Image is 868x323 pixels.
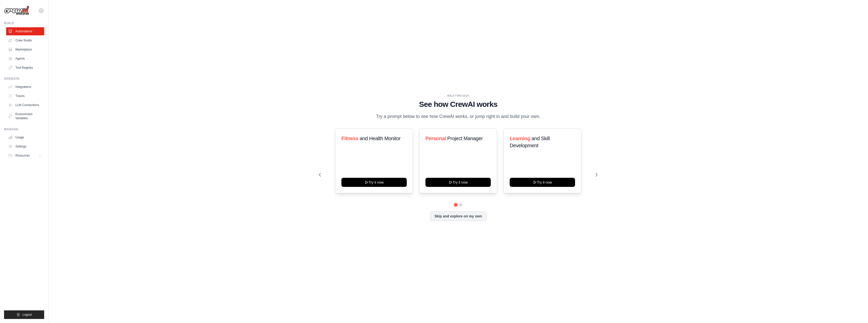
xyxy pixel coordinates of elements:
div: Operate [4,77,44,81]
a: Settings [6,142,44,151]
a: Usage [6,133,44,141]
span: and Skill Development [510,136,550,148]
button: Try it now [341,178,407,187]
span: Personal [425,136,446,141]
button: Try it now [510,178,575,187]
div: Build [4,21,44,25]
a: Traces [6,92,44,100]
span: Fitness [341,136,358,141]
p: Try a prompt below to see how CrewAI works, or jump right in and build your own. [373,113,543,120]
span: Resources [15,154,30,158]
button: Logout [4,310,44,319]
span: Learning [510,136,530,141]
button: Skip and explore on my own [430,211,486,221]
a: Marketplace [6,45,44,54]
div: WALKTHROUGH [319,94,598,98]
a: Integrations [6,83,44,91]
a: Tool Registry [6,64,44,72]
button: Try it now [425,178,491,187]
h1: See how CrewAI works [319,100,598,109]
a: Automations [6,27,44,35]
a: Agents [6,55,44,63]
a: Crew Studio [6,36,44,44]
span: and Health Monitor [360,136,400,141]
button: Resources [6,152,44,160]
div: Manage [4,127,44,131]
a: LLM Connections [6,101,44,109]
img: Logo [4,6,29,15]
span: Logout [22,313,32,317]
span: Project Manager [447,136,483,141]
a: Environment Variables [6,110,44,122]
iframe: Chat Widget [843,299,868,323]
